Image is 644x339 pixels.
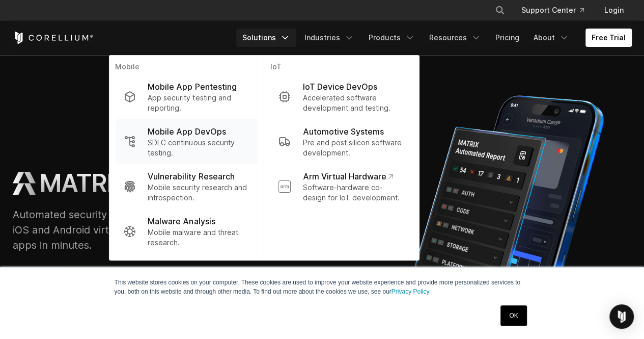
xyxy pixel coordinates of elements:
[115,62,257,74] p: Mobile
[302,125,383,138] p: Automotive Systems
[489,29,525,47] a: Pricing
[13,32,94,44] a: Corellium Home
[148,125,226,138] p: Mobile App DevOps
[270,62,412,74] p: IoT
[115,164,257,209] a: Vulnerability Research Mobile security research and introspection.
[148,170,234,182] p: Vulnerability Research
[302,138,404,158] p: Pre and post silicon software development.
[236,29,632,47] div: Navigation Menu
[115,209,257,254] a: Malware Analysis Mobile malware and threat research.
[527,29,575,47] a: About
[483,1,632,19] div: Navigation Menu
[302,182,404,203] p: Software-hardware co-design for IoT development.
[609,304,634,329] div: Open Intercom Messenger
[236,29,296,47] a: Solutions
[270,119,412,164] a: Automotive Systems Pre and post silicon software development.
[148,93,249,113] p: App security testing and reporting.
[148,138,249,158] p: SDLC continuous security testing.
[596,1,632,19] a: Login
[148,215,215,227] p: Malware Analysis
[13,207,366,253] p: Automated security testing and reporting for mobile apps, powered by iOS and Android virtual devi...
[115,119,257,164] a: Mobile App DevOps SDLC continuous security testing.
[148,182,249,203] p: Mobile security research and introspection.
[148,227,249,248] p: Mobile malware and threat research.
[585,29,632,47] a: Free Trial
[491,1,509,19] button: Search
[302,93,404,113] p: Accelerated software development and testing.
[298,29,360,47] a: Industries
[500,305,526,326] a: OK
[270,74,412,119] a: IoT Device DevOps Accelerated software development and testing.
[148,81,236,93] p: Mobile App Pentesting
[302,170,393,182] p: Arm Virtual Hardware
[270,164,412,209] a: Arm Virtual Hardware Software-hardware co-design for IoT development.
[362,29,421,47] a: Products
[423,29,487,47] a: Resources
[302,81,377,93] p: IoT Device DevOps
[40,168,129,199] h1: MATRIX
[513,1,592,19] a: Support Center
[13,172,36,195] img: MATRIX Logo
[115,74,257,119] a: Mobile App Pentesting App security testing and reporting.
[115,278,530,296] p: This website stores cookies on your computer. These cookies are used to improve your website expe...
[391,288,431,295] a: Privacy Policy.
